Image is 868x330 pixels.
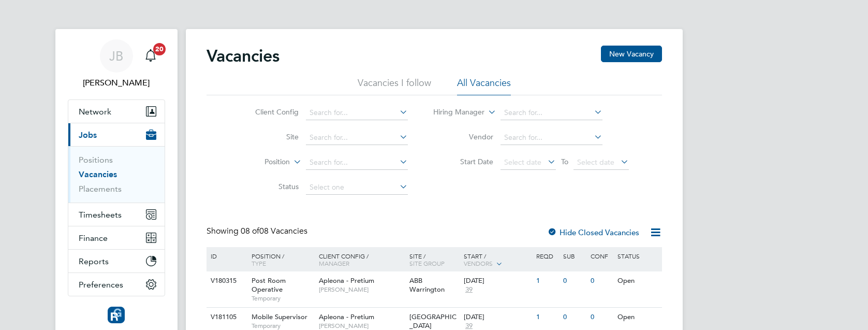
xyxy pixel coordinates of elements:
[425,107,484,118] label: Hiring Manager
[252,312,307,321] span: Mobile Supervisor
[68,77,165,89] span: Joe Belsten
[68,39,165,89] a: JB[PERSON_NAME]
[252,276,286,294] span: Post Room Operative
[547,227,639,237] label: Hide Closed Vacancies
[244,247,316,272] div: Position /
[316,247,407,272] div: Client Config /
[601,46,662,62] button: New Vacancy
[79,233,108,243] span: Finance
[561,308,587,327] div: 0
[252,259,266,267] span: Type
[588,247,615,265] div: Conf
[79,184,122,194] a: Placements
[407,247,461,272] div: Site /
[79,280,123,290] span: Preferences
[68,123,165,146] button: Jobs
[241,226,307,236] span: 08 Vacancies
[319,285,404,294] span: [PERSON_NAME]
[207,46,279,66] h2: Vacancies
[534,271,561,291] div: 1
[241,226,259,236] span: 08 of
[561,271,587,291] div: 0
[501,131,602,145] input: Search for...
[409,276,445,294] span: ABB Warrington
[68,100,165,123] button: Network
[534,308,561,327] div: 1
[319,312,374,321] span: Apleona - Pretium
[140,39,161,73] a: 20
[239,107,299,117] label: Client Config
[319,322,404,330] span: [PERSON_NAME]
[79,256,109,266] span: Reports
[615,247,660,265] div: Status
[615,308,660,327] div: Open
[577,157,614,167] span: Select date
[504,157,541,167] span: Select date
[464,313,531,322] div: [DATE]
[434,132,493,141] label: Vendor
[461,247,534,273] div: Start /
[306,180,408,195] input: Select one
[306,106,408,120] input: Search for...
[208,271,244,291] div: V180315
[306,155,408,170] input: Search for...
[79,210,122,220] span: Timesheets
[109,49,123,63] span: JB
[319,276,374,285] span: Apleona - Pretium
[434,157,493,166] label: Start Date
[239,132,299,141] label: Site
[153,43,166,55] span: 20
[409,312,457,330] span: [GEOGRAPHIC_DATA]
[534,247,561,265] div: Reqd
[588,271,615,291] div: 0
[79,155,113,165] a: Positions
[615,271,660,291] div: Open
[68,250,165,272] button: Reports
[558,155,571,168] span: To
[464,277,531,285] div: [DATE]
[252,294,314,303] span: Temporary
[207,226,310,237] div: Showing
[230,157,290,167] label: Position
[68,146,165,203] div: Jobs
[464,285,474,294] span: 39
[464,259,493,267] span: Vendors
[588,308,615,327] div: 0
[501,106,602,120] input: Search for...
[208,247,244,265] div: ID
[208,308,244,327] div: V181105
[358,77,431,95] li: Vacancies I follow
[68,273,165,296] button: Preferences
[68,307,165,323] a: Go to home page
[108,307,124,323] img: resourcinggroup-logo-retina.png
[68,226,165,249] button: Finance
[68,203,165,226] button: Timesheets
[239,182,299,191] label: Status
[79,107,111,117] span: Network
[79,169,117,179] a: Vacancies
[79,130,97,140] span: Jobs
[306,131,408,145] input: Search for...
[561,247,587,265] div: Sub
[409,259,445,267] span: Site Group
[319,259,349,267] span: Manager
[457,77,511,95] li: All Vacancies
[252,322,314,330] span: Temporary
